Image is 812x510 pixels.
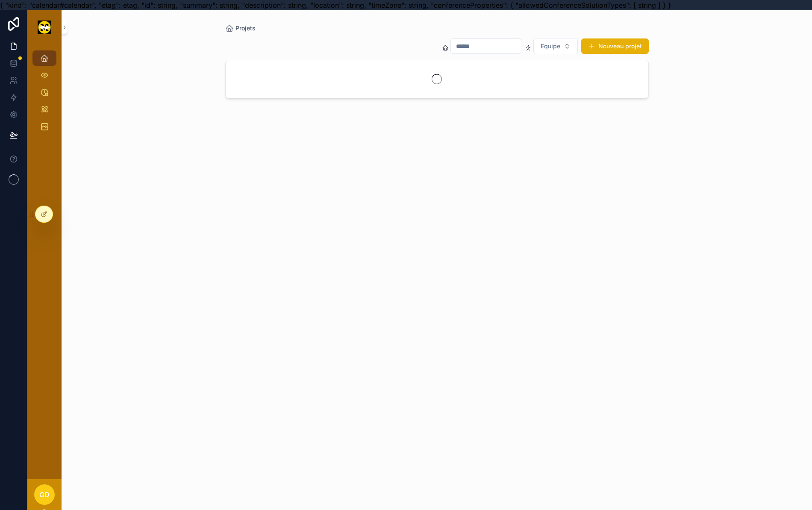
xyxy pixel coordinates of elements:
button: Select Button [533,38,578,54]
span: Projets [235,24,256,32]
button: Nouveau projet [581,38,649,54]
span: GD [39,489,50,500]
a: Projets [225,24,256,32]
img: App logo [38,21,52,34]
div: scrollable content [27,44,62,145]
span: Equipe [541,42,560,50]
